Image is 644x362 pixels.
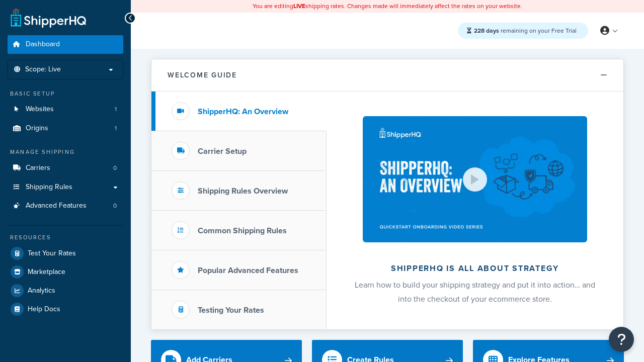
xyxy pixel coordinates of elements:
[8,159,123,177] li: Carriers
[151,59,623,92] button: Welcome Guide
[26,202,87,210] span: Advanced Features
[113,202,117,210] span: 0
[8,178,123,197] a: Shipping Rules
[26,164,50,172] span: Carriers
[26,124,48,133] span: Origins
[115,124,117,133] span: 1
[8,197,123,215] a: Advanced Features0
[25,65,61,74] span: Scope: Live
[8,233,123,242] div: Resources
[8,89,123,98] div: Basic Setup
[8,35,123,54] a: Dashboard
[293,2,305,11] b: LIVE
[26,40,60,49] span: Dashboard
[198,306,264,315] h3: Testing Your Rates
[26,105,54,114] span: Websites
[8,119,123,138] a: Origins1
[28,287,55,295] span: Analytics
[168,71,237,79] h2: Welcome Guide
[28,268,65,277] span: Marketplace
[8,300,123,318] a: Help Docs
[474,26,577,35] span: remaining on your Free Trial
[474,26,499,35] strong: 228 days
[8,100,123,119] li: Websites
[198,226,287,235] h3: Common Shipping Rules
[115,105,117,114] span: 1
[198,187,288,196] h3: Shipping Rules Overview
[8,119,123,138] li: Origins
[8,197,123,215] li: Advanced Features
[8,244,123,262] a: Test Your Rates
[355,279,595,305] span: Learn how to build your shipping strategy and put it into action… and into the checkout of your e...
[8,100,123,119] a: Websites1
[198,266,298,275] h3: Popular Advanced Features
[353,264,597,273] h2: ShipperHQ is all about strategy
[8,159,123,177] a: Carriers0
[26,183,72,192] span: Shipping Rules
[198,107,288,116] h3: ShipperHQ: An Overview
[609,327,634,352] button: Open Resource Center
[113,164,117,172] span: 0
[363,116,587,242] img: ShipperHQ is all about strategy
[8,282,123,300] a: Analytics
[8,148,123,156] div: Manage Shipping
[28,249,76,258] span: Test Your Rates
[28,305,60,314] span: Help Docs
[8,263,123,281] a: Marketplace
[198,147,247,156] h3: Carrier Setup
